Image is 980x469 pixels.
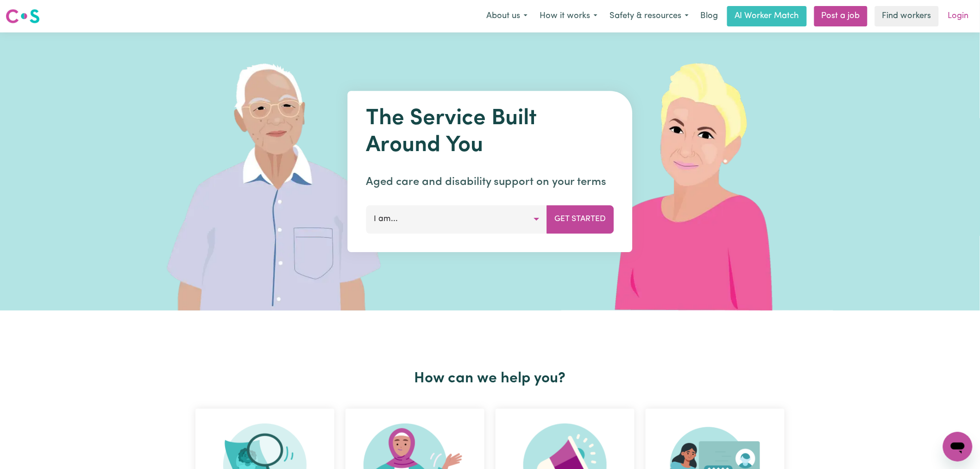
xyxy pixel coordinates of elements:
a: Blog [695,6,723,26]
button: How it works [534,6,603,26]
p: Aged care and disability support on your terms [366,174,614,190]
a: Post a job [814,6,867,26]
a: AI Worker Match [727,6,807,26]
button: Safety & resources [603,6,695,26]
h2: How can we help you? [190,370,790,387]
button: Get Started [547,205,614,233]
a: Careseekers logo [6,6,40,27]
button: I am... [366,205,547,233]
button: About us [480,6,534,26]
h1: The Service Built Around You [366,106,614,159]
iframe: Button to launch messaging window [943,432,973,462]
a: Login [942,6,974,26]
img: Careseekers logo [6,8,40,25]
a: Find workers [875,6,939,26]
